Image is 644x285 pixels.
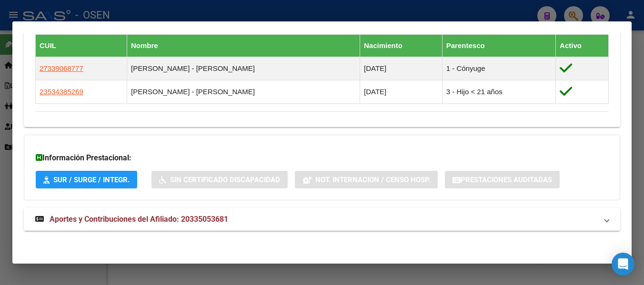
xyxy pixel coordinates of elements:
td: [DATE] [360,57,443,80]
button: Prestaciones Auditadas [445,171,560,188]
span: 23534385269 [40,88,83,96]
th: Activo [556,35,609,57]
span: SUR / SURGE / INTEGR. [53,176,130,184]
span: Sin Certificado Discapacidad [170,176,280,184]
th: Parentesco [442,35,555,57]
h3: Información Prestacional: [36,152,608,164]
span: 27339068777 [40,64,83,72]
mat-expansion-panel-header: Aportes y Contribuciones del Afiliado: 20335053681 [24,208,620,231]
th: CUIL [36,35,127,57]
td: 3 - Hijo < 21 años [442,80,555,104]
td: [PERSON_NAME] - [PERSON_NAME] [127,80,360,104]
button: SUR / SURGE / INTEGR. [36,171,137,188]
td: [PERSON_NAME] - [PERSON_NAME] [127,57,360,80]
th: Nombre [127,35,360,57]
span: Prestaciones Auditadas [461,176,552,184]
td: 1 - Cónyuge [442,57,555,80]
span: Aportes y Contribuciones del Afiliado: 20335053681 [50,215,228,224]
td: [DATE] [360,80,443,104]
th: Nacimiento [360,35,443,57]
div: Open Intercom Messenger [612,253,634,275]
button: Sin Certificado Discapacidad [151,171,288,188]
button: Not. Internacion / Censo Hosp. [295,171,438,188]
span: Not. Internacion / Censo Hosp. [315,176,430,184]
